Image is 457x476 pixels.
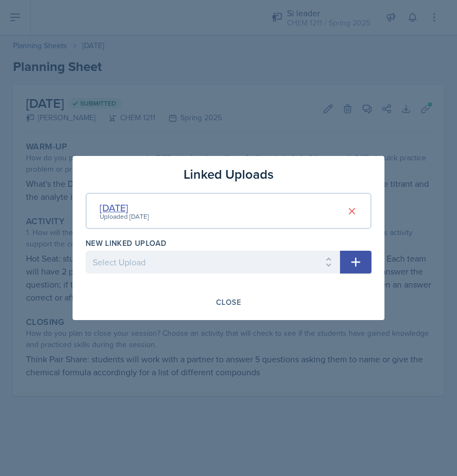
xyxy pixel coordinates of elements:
label: New Linked Upload [86,238,166,249]
button: Close [209,293,248,311]
h3: Linked Uploads [184,165,273,184]
div: Close [216,298,241,307]
div: Uploaded [DATE] [100,212,149,221]
div: [DATE] [100,200,149,215]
